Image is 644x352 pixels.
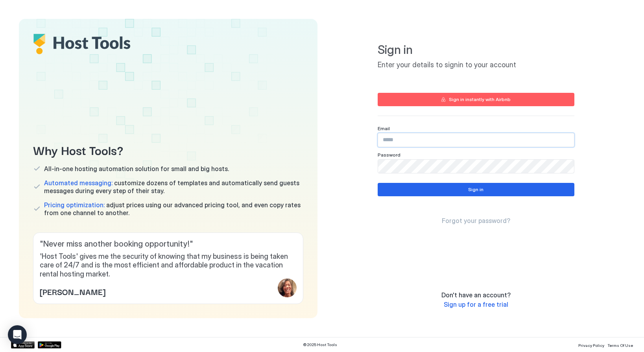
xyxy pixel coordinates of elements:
span: Pricing optimization: [44,201,105,209]
span: Enter your details to signin to your account [378,61,574,70]
span: " Never miss another booking opportunity! " [40,239,297,249]
span: Email [378,125,390,131]
span: Why Host Tools? [33,141,303,158]
span: Password [378,152,400,158]
span: Sign up for a free trial [444,300,508,308]
button: Sign in instantly with Airbnb [378,93,574,106]
button: Sign in [378,183,574,196]
span: Forgot your password? [442,217,510,225]
span: Don't have an account? [441,291,511,299]
input: Input Field [378,133,574,147]
div: profile [278,278,297,297]
a: App Store [11,341,35,348]
span: [PERSON_NAME] [40,286,105,297]
div: Sign in instantly with Airbnb [449,96,511,103]
div: Open Intercom Messenger [8,325,27,344]
span: Terms Of Use [607,343,633,348]
span: © 2025 Host Tools [303,342,337,347]
a: Terms Of Use [607,341,633,349]
a: Google Play Store [38,341,61,348]
a: Sign up for a free trial [444,300,508,309]
a: Forgot your password? [442,217,510,225]
span: Automated messaging: [44,179,113,187]
a: Privacy Policy [578,341,604,349]
span: Privacy Policy [578,343,604,348]
span: adjust prices using our advanced pricing tool, and even copy rates from one channel to another. [44,201,303,217]
input: Input Field [378,160,574,173]
span: All-in-one hosting automation solution for small and big hosts. [44,165,229,173]
span: Sign in [378,42,574,57]
span: customize dozens of templates and automatically send guests messages during every step of their s... [44,179,303,195]
span: 'Host Tools' gives me the security of knowing that my business is being taken care of 24/7 and is... [40,252,297,279]
div: Sign in [468,186,483,193]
